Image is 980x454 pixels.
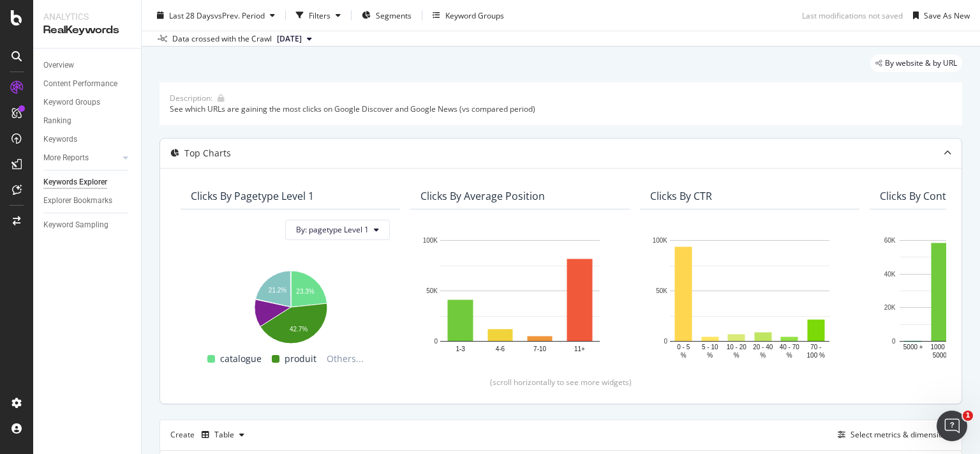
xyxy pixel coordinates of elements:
button: [DATE] [272,31,317,47]
text: 11+ [574,345,585,352]
span: 1 [963,411,973,421]
div: Keyword Groups [445,10,504,20]
text: 1000 - [931,344,949,351]
div: Ranking [43,114,71,128]
div: Content Performance [43,77,117,91]
div: Description: [170,93,212,103]
span: catalogue [220,351,262,367]
button: Table [197,425,249,445]
text: 40K [884,270,896,277]
span: vs Prev. Period [214,10,265,20]
text: 21.2% [269,287,286,294]
div: Top Charts [184,147,231,160]
span: By website & by URL [885,59,957,67]
text: 23.3% [296,287,314,294]
span: produit [285,351,316,367]
button: Last 28 DaysvsPrev. Period [152,5,280,26]
span: Others... [322,351,369,367]
text: 0 [664,338,667,345]
div: Filters [309,10,330,20]
text: 50K [656,287,667,294]
text: 100K [653,237,668,244]
a: Ranking [43,114,132,128]
button: Keyword Groups [427,5,509,26]
div: Explorer Bookmarks [43,194,112,208]
div: See which URLs are gaining the most clicks on Google Discover and Google News (vs compared period) [170,103,952,114]
text: 20 - 40 [753,344,773,351]
a: Content Performance [43,77,132,91]
text: 50K [426,287,438,294]
text: 10 - 20 [727,344,747,351]
text: 0 [892,338,896,345]
div: Keywords Explorer [43,176,107,189]
a: Keywords [43,133,132,146]
a: Keywords Explorer [43,176,132,189]
div: (scroll horizontally to see more widgets) [175,377,946,388]
text: 60K [884,237,896,244]
text: 0 [434,338,438,345]
a: Keyword Sampling [43,218,132,232]
text: 5000 + [903,344,923,351]
svg: A chart. [420,234,620,361]
div: Overview [43,59,74,72]
div: Data crossed with the Crawl [172,33,272,45]
text: 100 % [807,352,825,359]
div: Save As New [924,10,970,20]
div: Clicks By Average Position [420,190,545,202]
div: Clicks By pagetype Level 1 [191,190,314,202]
div: Table [214,431,234,439]
text: 5 - 10 [702,344,718,351]
text: % [707,352,713,359]
text: % [681,352,687,359]
text: 40 - 70 [780,344,800,351]
div: legacy label [870,54,962,72]
span: Segments [376,10,412,20]
span: By: pagetype Level 1 [296,224,369,235]
a: Keyword Groups [43,96,132,109]
text: 4-6 [496,345,505,352]
text: 100K [423,237,438,244]
button: Segments [357,5,417,26]
div: Select metrics & dimensions [850,429,951,440]
span: 2025 Sep. 14th [277,33,302,45]
div: Create [170,425,249,445]
button: Save As New [908,5,970,26]
a: Overview [43,59,132,72]
div: RealKeywords [43,23,131,38]
div: More Reports [43,151,89,165]
iframe: Intercom live chat [937,411,967,441]
svg: A chart. [650,234,849,361]
div: Keyword Groups [43,96,100,109]
text: 20K [884,304,896,311]
div: Analytics [43,10,131,23]
button: By: pagetype Level 1 [285,220,390,240]
text: % [734,352,739,359]
text: 0 - 5 [677,344,690,351]
a: More Reports [43,151,119,165]
div: Keyword Sampling [43,218,108,232]
text: % [787,352,792,359]
button: Select metrics & dimensions [833,427,951,443]
text: 1-3 [456,345,465,352]
span: Last 28 Days [169,10,214,20]
svg: A chart. [191,264,390,345]
div: Keywords [43,133,77,146]
text: 7-10 [533,345,546,352]
button: Filters [291,5,346,26]
text: 5000 [933,352,947,359]
div: Clicks By CTR [650,190,712,202]
text: % [760,352,766,359]
div: Last modifications not saved [802,10,903,20]
a: Explorer Bookmarks [43,194,132,208]
text: 70 - [810,344,821,351]
text: 42.7% [290,325,308,332]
